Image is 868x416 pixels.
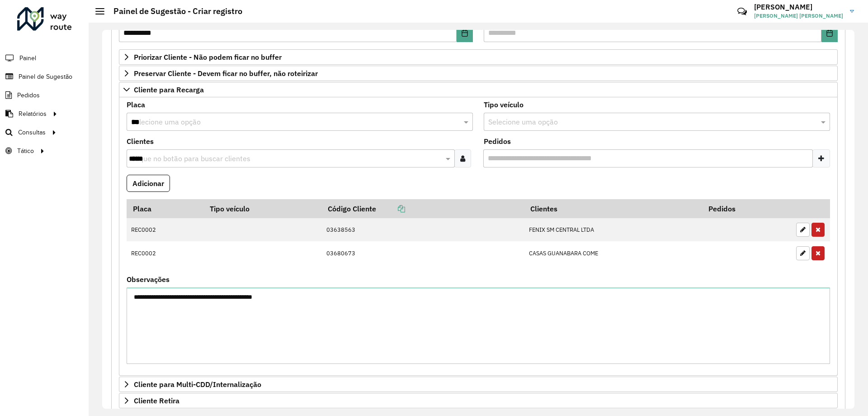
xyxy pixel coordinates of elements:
h3: [PERSON_NAME] [754,3,843,11]
label: Observações [127,274,170,285]
a: Preservar Cliente - Devem ficar no buffer, não roteirizar [119,66,838,81]
button: Choose Date [457,24,473,42]
span: Tático [17,146,34,156]
td: 03638563 [321,218,524,242]
span: [PERSON_NAME] [PERSON_NAME] [754,12,843,20]
a: Copiar [376,204,405,213]
label: Pedidos [484,136,511,147]
span: Preservar Cliente - Devem ficar no buffer, não roteirizar [134,70,318,77]
button: Choose Date [821,24,838,42]
span: Cliente Retira [134,397,179,404]
td: REC0002 [127,241,204,265]
span: Cliente para Recarga [134,86,204,93]
td: FENIX SM CENTRAL LTDA [524,218,702,242]
th: Pedidos [702,199,792,218]
label: Tipo veículo [484,99,524,110]
h2: Painel de Sugestão - Criar registro [104,6,242,16]
span: Cliente para Multi-CDD/Internalização [134,381,261,388]
th: Clientes [524,199,702,218]
span: Priorizar Cliente - Não podem ficar no buffer [134,53,282,61]
a: Cliente para Recarga [119,82,838,97]
button: Adicionar [127,175,170,192]
a: Priorizar Cliente - Não podem ficar no buffer [119,49,838,65]
div: Cliente para Recarga [119,97,838,376]
td: 03680673 [321,241,524,265]
span: Consultas [18,128,46,137]
a: Contato Rápido [732,2,752,21]
span: Pedidos [17,91,40,100]
span: Painel [19,53,36,63]
span: Relatórios [19,109,47,119]
a: Cliente Retira [119,393,838,408]
th: Placa [127,199,204,218]
a: Cliente para Multi-CDD/Internalização [119,377,838,392]
span: Painel de Sugestão [19,72,72,81]
label: Placa [127,99,145,110]
th: Tipo veículo [204,199,322,218]
label: Clientes [127,136,154,147]
td: CASAS GUANABARA COME [524,241,702,265]
th: Código Cliente [321,199,524,218]
td: REC0002 [127,218,204,242]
